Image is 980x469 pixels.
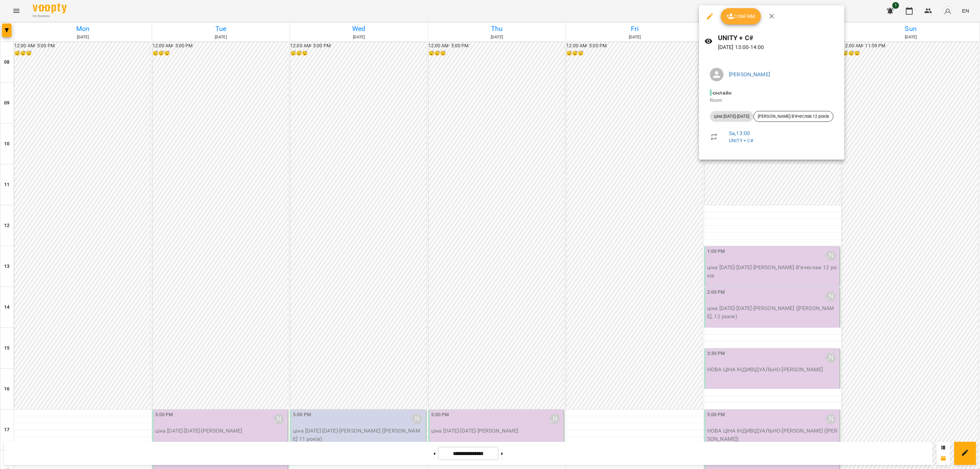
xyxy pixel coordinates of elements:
[710,97,833,104] p: Room
[729,71,770,78] a: [PERSON_NAME]
[710,113,753,119] span: ціна [DATE]-[DATE]
[726,12,755,20] span: Confirm
[754,113,833,119] span: [PERSON_NAME] В'ячеслав 12 років
[718,43,839,51] p: [DATE] 13:00 - 14:00
[753,111,833,122] div: [PERSON_NAME] В'ячеслав 12 років
[729,138,753,143] a: UNITY + C#
[710,90,733,96] span: - онлайн
[729,130,750,136] a: Sa , 13:00
[721,8,761,25] button: Confirm
[718,33,839,43] h6: UNITY + C#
